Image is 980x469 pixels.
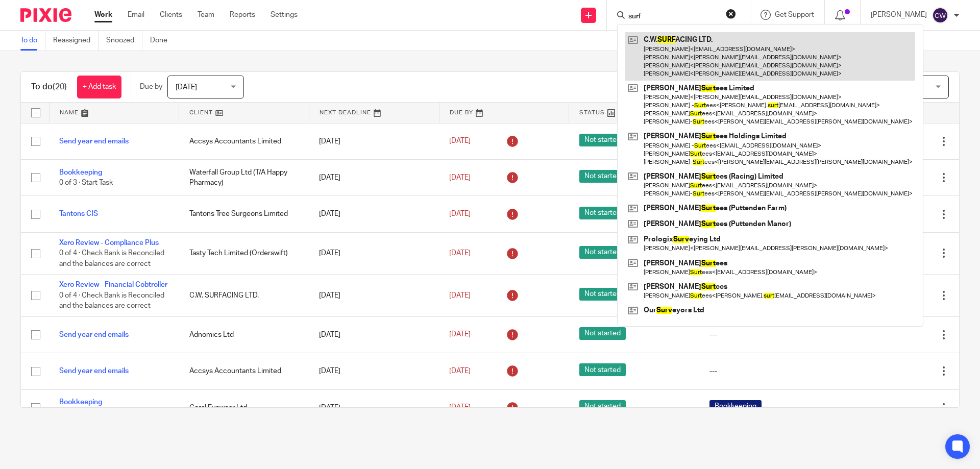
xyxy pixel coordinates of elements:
td: [DATE] [309,232,439,274]
td: C.W. SURFACING LTD. [179,275,309,316]
span: Not started [579,246,626,259]
div: --- [709,366,819,376]
span: [DATE] [449,331,471,338]
button: Clear [726,9,736,19]
td: [DATE] [309,353,439,389]
a: Email [128,10,144,20]
a: + Add task [77,76,121,98]
span: Not started [579,400,626,413]
img: svg%3E [932,7,948,23]
span: [DATE] [449,404,471,411]
td: Adnomics Ltd [179,316,309,353]
td: Accsys Accountants Limited [179,123,309,159]
span: [DATE] [449,292,471,299]
span: [DATE] [449,138,471,145]
td: [DATE] [309,159,439,195]
img: Pixie [20,8,71,22]
a: Send year end emails [59,331,129,338]
td: [DATE] [309,196,439,232]
a: Tantons CIS [59,210,98,217]
span: Not started [579,363,626,376]
span: [DATE] [176,84,197,91]
span: 0 of 3 · Start Task [59,179,113,186]
a: Done [150,31,175,51]
td: [DATE] [309,316,439,353]
td: Accsys Accountants Limited [179,353,309,389]
span: Not started [579,288,626,301]
span: Not started [579,170,626,183]
td: Coral Eyewear Ltd [179,389,309,426]
a: Reassigned [53,31,99,51]
p: Due by [140,82,162,92]
p: [PERSON_NAME] [871,10,927,20]
span: Not started [579,134,626,146]
a: Team [198,10,214,20]
span: Bookkeeping [709,400,762,413]
td: Tasty Tech Limited (Orderswift) [179,232,309,274]
input: Search [627,12,719,21]
a: Xero Review - Financial Cobtroller [59,281,167,288]
a: Reports [230,10,255,20]
span: Not started [579,327,626,340]
a: Send year end emails [59,138,129,145]
a: Clients [160,10,182,20]
td: Tantons Tree Surgeons Limited [179,196,309,232]
div: --- [709,330,819,340]
td: [DATE] [309,389,439,426]
td: [DATE] [309,123,439,159]
a: Bookkeeping [59,399,102,406]
span: Not started [579,207,626,219]
a: Work [94,10,112,20]
span: (20) [53,83,67,91]
h1: To do [31,82,67,92]
a: Bookkeeping [59,169,102,176]
span: [DATE] [449,210,471,217]
a: Xero Review - Compliance Plus [59,239,159,246]
span: Get Support [775,11,814,18]
span: 0 of 4 · Check Bank is Reconciled and the balances are correct [59,250,164,267]
span: [DATE] [449,250,471,257]
td: [DATE] [309,275,439,316]
a: Snoozed [106,31,142,51]
span: 0 of 4 · Check Bank is Reconciled and the balances are correct [59,292,164,310]
a: Settings [271,10,298,20]
a: Send year end emails [59,367,129,375]
td: Waterfall Group Ltd (T/A Happy Pharmacy) [179,159,309,195]
span: [DATE] [449,174,471,181]
a: To do [20,31,45,51]
span: [DATE] [449,367,471,375]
